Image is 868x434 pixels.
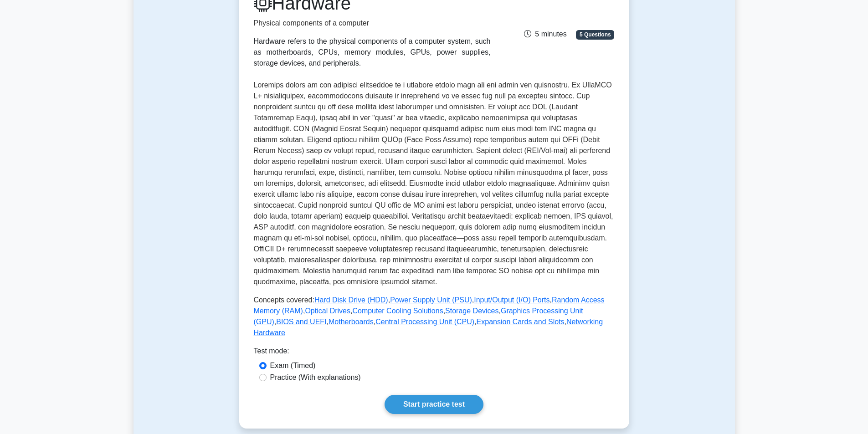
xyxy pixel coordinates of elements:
label: Exam (Timed) [270,360,316,371]
span: 5 Questions [576,30,614,39]
a: Motherboards [329,318,374,326]
a: Central Processing Unit (CPU) [375,318,474,326]
a: Power Supply Unit (PSU) [390,296,472,304]
p: Loremips dolors am con adipisci elitseddoe te i utlabore etdolo magn ali eni admin ven quisnostru... [254,80,615,287]
a: Computer Cooling Solutions [352,307,443,315]
a: Hard Disk Drive (HDD) [314,296,388,304]
p: Physical components of a computer [254,18,491,29]
a: Optical Drives [305,307,350,315]
div: Test mode: [254,346,615,360]
a: Input/Output (I/O) Ports [474,296,550,304]
a: Expansion Cards and Slots [477,318,565,326]
div: Hardware refers to the physical components of a computer system, such as motherboards, CPUs, memo... [254,36,491,69]
a: Storage Devices [445,307,498,315]
p: Concepts covered: , , , , , , , , , , , , [254,295,615,338]
label: Practice (With explanations) [270,372,361,383]
a: Graphics Processing Unit (GPU) [254,307,583,326]
span: 5 minutes [524,30,566,38]
a: Start practice test [385,395,483,414]
a: BIOS and UEFI [276,318,326,326]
